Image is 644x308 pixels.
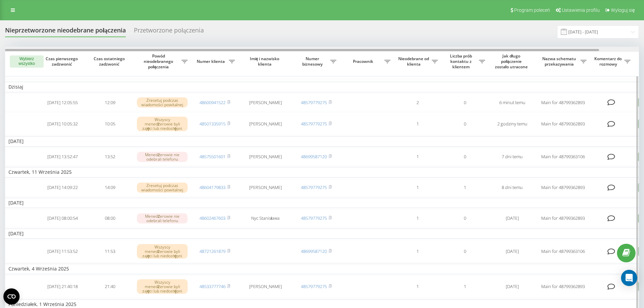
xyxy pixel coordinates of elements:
td: [PERSON_NAME] [238,148,292,166]
a: 48575501601 [199,153,225,160]
td: 0 [441,94,488,112]
td: [DATE] 11:53:52 [39,240,86,262]
span: Imię i nazwisko klienta [244,56,287,67]
td: 10:05 [86,113,134,135]
td: [DATE] [488,209,536,227]
span: Program poleceń [514,7,550,13]
span: Czas pierwszego zadzwonić [44,56,81,67]
td: 1 [441,179,488,197]
div: Nieprzetworzone nieodebrane połączenia [5,27,126,37]
td: [PERSON_NAME] [238,94,292,112]
div: Zresetuj podczas wiadomości powitalnej [137,183,188,193]
div: Menedżerowie nie odebrali telefonu [137,152,188,162]
span: Jak długo połączenie zostało utracone [494,53,530,69]
div: Wszyscy menedżerowie byli zajęci lub niedostępni [137,244,188,259]
td: Main for 48799363106 [536,148,590,166]
td: [DATE] 08:00:54 [39,209,86,227]
td: [PERSON_NAME] [238,276,292,298]
td: Main for 48799362893 [536,276,590,298]
a: 48501335915 [199,121,225,127]
td: 7 dni temu [488,148,536,166]
span: Wyloguj się [611,7,635,13]
td: 12:09 [86,94,134,112]
div: Przetworzone połączenia [134,27,204,37]
div: Zresetuj podczas wiadomości powitalnej [137,97,188,108]
td: Main for 48799363106 [536,240,590,262]
span: Komentarz do rozmowy [593,56,624,67]
button: Open CMP widget [3,288,20,305]
span: Nieodebrane od klienta [397,56,432,67]
td: [DATE] 21:40:18 [39,276,86,298]
td: 2 godziny temu [488,113,536,135]
td: 08:00 [86,209,134,227]
td: Nyc Stanisława [238,209,292,227]
div: Wszyscy menedżerowie byli zajęci lub niedostępni [137,279,188,294]
a: 48533777746 [199,283,225,289]
td: [DATE] [488,276,536,298]
td: 1 [394,113,441,135]
span: Liczba prób kontaktu z klientem [445,53,479,69]
td: 0 [441,148,488,166]
span: Numer klienta [194,59,229,64]
td: [DATE] 13:52:47 [39,148,86,166]
td: [PERSON_NAME] [238,113,292,135]
td: [DATE] 10:05:32 [39,113,86,135]
td: Main for 48799362893 [536,94,590,112]
span: Powód nieodebranego połączenia [137,53,182,69]
td: 1 [394,148,441,166]
a: 48604179833 [199,184,225,190]
td: 1 [441,276,488,298]
td: 0 [441,209,488,227]
td: 2 [394,94,441,112]
td: Main for 48799362893 [536,209,590,227]
td: Main for 48799362893 [536,113,590,135]
span: Czas ostatniego zadzwonić [92,56,128,67]
td: 0 [441,240,488,262]
a: 48579779275 [301,121,327,127]
td: 0 [441,113,488,135]
td: [DATE] [488,240,536,262]
span: Numer biznesowy [296,56,330,67]
td: 1 [394,240,441,262]
a: 48600941522 [199,99,225,105]
td: [PERSON_NAME] [238,179,292,197]
a: 48579779275 [301,184,327,190]
td: 6 minut temu [488,94,536,112]
a: 48579779275 [301,215,327,221]
span: Pracownik [343,59,384,64]
td: Main for 48799362893 [536,179,590,197]
a: 48579779275 [301,283,327,289]
td: 1 [394,209,441,227]
button: Wybierz wszystko [10,55,44,68]
td: 14:09 [86,179,134,197]
a: 48602467603 [199,215,225,221]
td: 11:53 [86,240,134,262]
td: 21:40 [86,276,134,298]
span: Ustawienia profilu [562,7,600,13]
a: 48721261879 [199,248,225,254]
div: Menedżerowie nie odebrali telefonu [137,213,188,223]
td: 1 [394,276,441,298]
a: 48579779275 [301,99,327,105]
td: 13:52 [86,148,134,166]
td: [DATE] 14:09:22 [39,179,86,197]
td: 1 [394,179,441,197]
div: Wszyscy menedżerowie byli zajęci lub niedostępni [137,117,188,132]
a: 48699587120 [301,248,327,254]
span: Nazwa schematu przekazywania [539,56,580,67]
td: [DATE] 12:05:55 [39,94,86,112]
a: 48699587120 [301,153,327,160]
td: 8 dni temu [488,179,536,197]
div: Open Intercom Messenger [621,270,637,286]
